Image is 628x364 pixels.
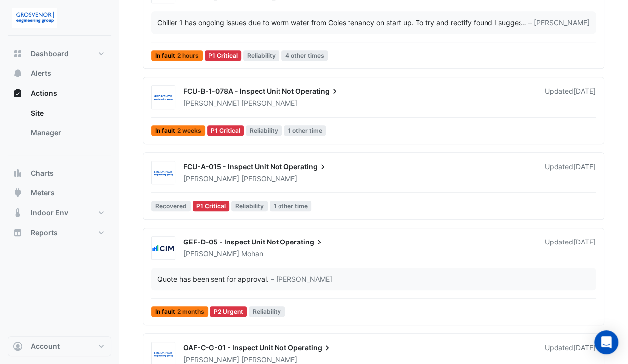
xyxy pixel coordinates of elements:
[528,17,590,28] span: – [PERSON_NAME]
[241,249,263,259] span: Mohan
[281,50,328,61] span: 4 other times
[8,83,111,103] button: Actions
[31,208,68,218] span: Indoor Env
[151,50,203,61] span: In fault
[157,274,269,284] div: Quote has been sent for approval.
[545,162,596,183] div: Updated
[573,162,596,171] span: Wed 30-Jul-2025 07:39 AEST
[13,208,23,218] app-icon: Indoor Env
[205,50,242,61] div: P1 Critical
[210,306,247,317] div: P2 Urgent
[177,128,201,134] span: 2 weeks
[31,188,55,198] span: Meters
[31,228,58,238] span: Reports
[295,86,340,96] span: Operating
[183,343,286,352] span: OAF-C-G-01 - Inspect Unit Not
[573,343,596,352] span: Wed 06-Aug-2025 07:04 AEST
[207,125,244,136] div: P1 Critical
[246,125,282,136] span: Reliability
[183,174,239,182] span: [PERSON_NAME]
[573,87,596,95] span: Wed 30-Jul-2025 07:39 AEST
[177,53,199,59] span: 2 hours
[13,168,23,178] app-icon: Charts
[183,87,294,95] span: FCU-B-1-078A - Inspect Unit Not
[183,355,239,364] span: [PERSON_NAME]
[151,201,191,211] span: Recovered
[23,103,111,123] a: Site
[8,163,111,183] button: Charts
[193,201,230,211] div: P1 Critical
[271,274,332,284] span: – [PERSON_NAME]
[12,8,57,28] img: Company Logo
[241,174,297,183] span: [PERSON_NAME]
[545,86,596,108] div: Updated
[151,125,205,136] span: In fault
[152,93,175,103] img: Grosvenor Engineering
[183,238,279,246] span: GEF-D-05 - Inspect Unit Not
[13,188,23,198] app-icon: Meters
[31,68,51,78] span: Alerts
[31,341,60,351] span: Account
[31,88,57,98] span: Actions
[157,17,590,28] div: …
[8,223,111,243] button: Reports
[280,237,324,247] span: Operating
[241,98,297,108] span: [PERSON_NAME]
[545,237,596,259] div: Updated
[270,201,312,211] span: 1 other time
[8,44,111,63] button: Dashboard
[183,162,282,171] span: FCU-A-015 - Inspect Unit Not
[283,162,328,172] span: Operating
[573,238,596,246] span: Thu 07-Aug-2025 13:26 AEST
[183,249,239,258] span: [PERSON_NAME]
[8,203,111,223] button: Indoor Env
[594,330,618,354] div: Open Intercom Messenger
[8,183,111,203] button: Meters
[13,68,23,78] app-icon: Alerts
[13,49,23,59] app-icon: Dashboard
[288,343,332,353] span: Operating
[13,228,23,238] app-icon: Reports
[31,49,69,59] span: Dashboard
[152,243,175,253] img: CIM
[157,17,520,28] div: Chiller 1 has ongoing issues due to worm water from Coles tenancy on start up. To try and rectify...
[152,168,175,178] img: Grosvenor Engineering
[152,349,175,359] img: Grosvenor Engineering
[151,306,208,317] span: In fault
[13,88,23,98] app-icon: Actions
[243,50,279,61] span: Reliability
[8,103,111,147] div: Actions
[231,201,268,211] span: Reliability
[31,168,54,178] span: Charts
[284,125,326,136] span: 1 other time
[183,99,239,107] span: [PERSON_NAME]
[177,309,204,315] span: 2 months
[8,336,111,356] button: Account
[23,123,111,143] a: Manager
[8,63,111,83] button: Alerts
[249,306,285,317] span: Reliability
